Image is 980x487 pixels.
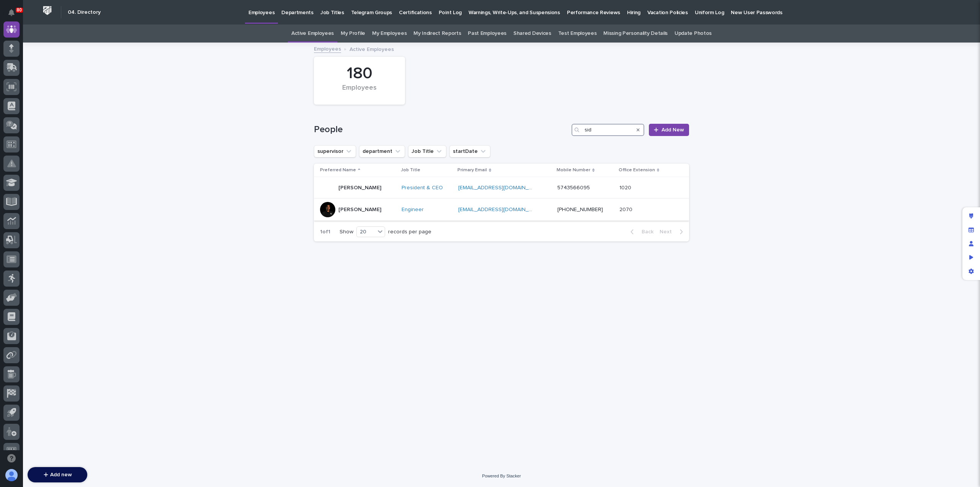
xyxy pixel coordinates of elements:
tr: [PERSON_NAME]Engineer [EMAIL_ADDRESS][DOMAIN_NAME] [PHONE_NUMBER]20702070 [314,199,689,221]
img: Stacker [8,7,23,23]
a: Past Employees [468,25,506,43]
button: users-avatar [3,467,20,483]
div: 📖 [8,97,14,103]
span: Next [660,229,676,234]
a: My Indirect Reports [413,25,461,43]
a: Employees [314,44,341,53]
a: Engineer [402,207,424,213]
div: Manage fields and data [964,223,978,237]
button: Open support chat [3,450,20,466]
div: 180 [327,64,392,83]
div: Employees [327,84,392,100]
span: Back [637,229,653,234]
span: Pylon [76,142,93,148]
a: My Employees [372,25,407,43]
button: Back [624,228,657,235]
div: 20 [357,228,375,236]
a: [EMAIL_ADDRESS][DOMAIN_NAME] [458,207,545,212]
img: Workspace Logo [40,3,54,18]
button: Next [657,228,689,235]
p: Active Employees [350,44,394,53]
div: Notifications80 [10,9,20,21]
h1: People [314,124,568,135]
button: department [359,145,405,157]
button: Start new chat [130,121,139,130]
div: Manage users [964,237,978,251]
p: 80 [17,7,22,13]
p: 1020 [619,183,633,191]
p: 1 of 1 [314,223,336,241]
span: Add New [661,127,684,133]
button: startDate [449,145,490,157]
p: Mobile Number [557,166,590,174]
button: supervisor [314,145,356,157]
a: Powered byPylon [54,141,93,148]
a: 5743566095 [557,185,590,190]
a: Shared Devices [513,25,551,43]
a: Missing Personality Details [603,25,668,43]
div: Start new chat [26,118,126,126]
img: 1736555164131-43832dd5-751b-4058-ba23-39d91318e5a0 [8,118,21,132]
p: Job Title [401,166,420,174]
a: 🔗Onboarding Call [45,93,101,107]
div: We're available if you need us! [26,126,97,132]
div: Edit layout [964,209,978,223]
a: President & CEO [402,185,443,191]
button: Add new [28,467,87,482]
p: Office Extension [619,166,655,174]
p: Show [340,229,353,235]
div: 🔗 [48,97,54,103]
a: Update Photos [675,25,712,43]
span: Onboarding Call [56,97,98,104]
a: [PHONE_NUMBER] [557,207,603,212]
h2: 04. Directory [68,9,101,16]
button: Notifications [3,5,20,21]
a: My Profile [341,25,365,43]
a: 📖Help Docs [5,93,45,107]
p: Primary Email [457,166,487,174]
p: Preferred Name [320,166,356,174]
a: [EMAIL_ADDRESS][DOMAIN_NAME] [458,185,545,190]
input: Search [572,124,644,136]
p: [PERSON_NAME] [338,185,381,191]
p: records per page [388,229,431,235]
div: App settings [964,264,978,278]
tr: [PERSON_NAME]President & CEO [EMAIL_ADDRESS][DOMAIN_NAME] 574356609510201020 [314,177,689,199]
a: Active Employees [291,25,334,43]
div: Preview as [964,251,978,264]
p: Welcome 👋 [8,30,139,43]
button: Job Title [408,145,446,157]
a: Test Employees [558,25,597,43]
p: 2070 [619,205,634,213]
p: How can we help? [8,43,139,55]
a: Powered By Stacker [482,474,521,478]
p: [PERSON_NAME] [338,207,381,213]
span: Help Docs [15,97,42,104]
a: Add New [649,124,689,136]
